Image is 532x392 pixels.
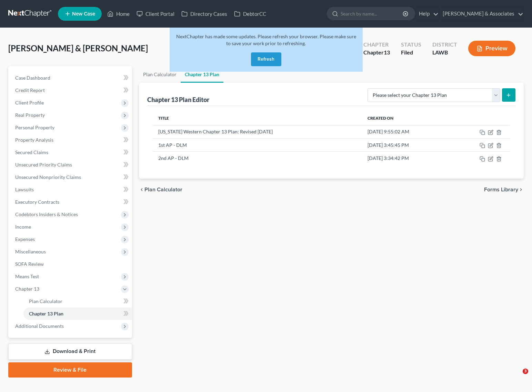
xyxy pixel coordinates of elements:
[153,152,362,165] td: 2nd AP - DLM
[8,362,132,378] a: Review & File
[15,75,50,81] span: Case Dashboard
[139,66,181,83] a: Plan Calculator
[10,146,132,159] a: Secured Claims
[15,224,31,230] span: Income
[15,323,64,329] span: Additional Documents
[362,125,450,138] td: [DATE] 9:55:02 AM
[15,87,45,93] span: Credit Report
[401,49,421,57] div: Filed
[10,84,132,97] a: Credit Report
[8,343,132,360] a: Download & Print
[139,187,144,192] i: chevron_left
[10,171,132,183] a: Unsecured Nonpriority Claims
[15,261,44,267] span: SOFA Review
[15,174,81,180] span: Unsecured Nonpriority Claims
[15,187,34,192] span: Lawsuits
[15,211,78,217] span: Codebtors Insiders & Notices
[10,196,132,208] a: Executory Contracts
[15,162,72,168] span: Unsecured Priority Claims
[15,149,48,155] span: Secured Claims
[139,187,182,192] button: chevron_left Plan Calculator
[384,49,390,56] span: 13
[363,49,390,57] div: Chapter
[29,298,62,304] span: Plan Calculator
[153,111,362,125] th: Title
[176,33,356,46] span: NextChapter has made some updates. Please refresh your browser. Please make sure to save your wor...
[15,100,44,105] span: Client Profile
[401,41,421,49] div: Status
[144,187,182,192] span: Plan Calculator
[468,41,515,56] button: Preview
[362,111,450,125] th: Created On
[363,41,390,49] div: Chapter
[178,8,231,20] a: Directory Cases
[23,295,132,308] a: Plan Calculator
[509,369,525,385] iframe: Intercom live chat
[15,273,39,279] span: Means Test
[153,125,362,138] td: [US_STATE] Western Chapter 13 Plan: Revised [DATE]
[104,8,133,20] a: Home
[15,124,54,130] span: Personal Property
[15,199,59,205] span: Executory Contracts
[415,8,439,20] a: Help
[15,236,35,242] span: Expenses
[15,286,39,292] span: Chapter 13
[29,311,63,316] span: Chapter 13 Plan
[10,72,132,84] a: Case Dashboard
[147,96,209,104] div: Chapter 13 Plan Editor
[341,7,404,20] input: Search by name...
[523,369,528,374] span: 3
[518,187,524,192] i: chevron_right
[10,258,132,270] a: SOFA Review
[72,11,95,17] span: New Case
[15,137,53,143] span: Property Analysis
[23,308,132,320] a: Chapter 13 Plan
[10,183,132,196] a: Lawsuits
[432,49,457,57] div: LAWB
[133,8,178,20] a: Client Portal
[8,43,148,53] span: [PERSON_NAME] & [PERSON_NAME]
[15,249,46,254] span: Miscellaneous
[153,138,362,151] td: 1st AP - DLM
[10,134,132,146] a: Property Analysis
[432,41,457,49] div: District
[231,8,270,20] a: DebtorCC
[484,187,524,192] button: Forms Library chevron_right
[251,52,281,66] button: Refresh
[362,152,450,165] td: [DATE] 3:34:42 PM
[439,8,523,20] a: [PERSON_NAME] & Associates
[10,159,132,171] a: Unsecured Priority Claims
[484,187,518,192] span: Forms Library
[15,112,45,118] span: Real Property
[362,138,450,151] td: [DATE] 3:45:45 PM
